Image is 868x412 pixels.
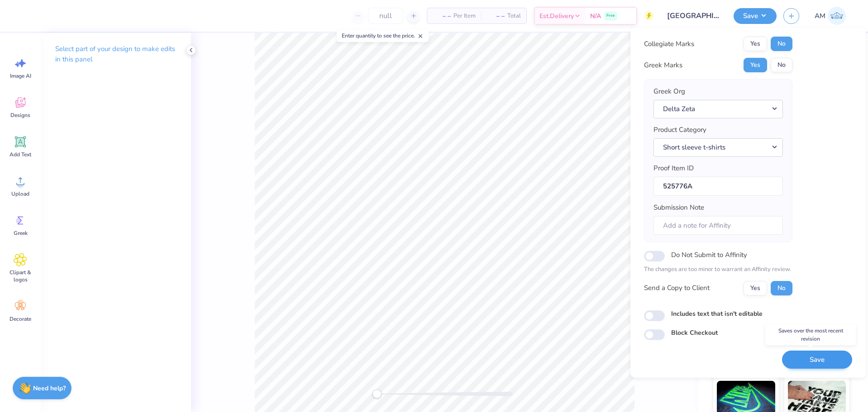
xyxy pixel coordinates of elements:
[771,37,792,51] button: No
[744,281,767,295] button: Yes
[811,7,850,25] a: AM
[453,11,476,21] span: Per Item
[815,11,825,21] span: AM
[744,58,767,72] button: Yes
[433,11,451,21] span: – –
[10,151,31,158] span: Add Text
[10,72,31,80] span: Image AI
[782,351,852,369] button: Save
[671,328,718,337] label: Block Checkout
[653,202,704,213] label: Submission Note
[644,39,694,49] div: Collegiate Marks
[771,58,792,72] button: No
[644,265,792,274] p: The changes are too minor to warrant an Affinity review.
[671,249,747,261] label: Do Not Submit to Affinity
[734,8,777,24] button: Save
[771,281,792,295] button: No
[55,44,176,65] p: Select part of your design to make edits in this panel
[644,283,710,293] div: Send a Copy to Client
[5,269,35,283] span: Clipart & logos
[671,309,763,318] label: Includes text that isn't editable
[11,190,29,197] span: Upload
[653,86,685,97] label: Greek Org
[828,7,846,25] img: Arvi Mikhail Parcero
[10,315,31,323] span: Decorate
[507,11,521,21] span: Total
[33,384,66,393] strong: Need help?
[653,163,694,173] label: Proof Item ID
[653,138,783,157] button: Short sleeve t-shirts
[653,125,706,135] label: Product Category
[590,11,601,21] span: N/A
[765,324,856,345] div: Saves over the most recent revision
[368,8,403,24] input: null
[14,229,28,237] span: Greek
[660,7,727,25] input: null
[539,11,574,21] span: Est. Delivery
[644,60,682,70] div: Greek Marks
[486,11,505,21] span: – –
[606,13,615,19] span: Free
[653,100,783,118] button: Delta Zeta
[10,112,30,119] span: Designs
[337,29,429,42] div: Enter quantity to see the price.
[744,37,767,51] button: Yes
[372,389,382,398] div: Accessibility label
[653,216,783,235] input: Add a note for Affinity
